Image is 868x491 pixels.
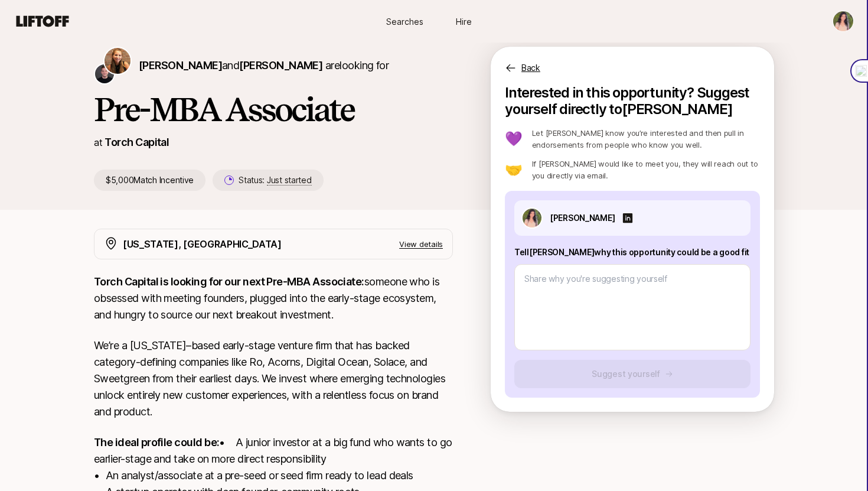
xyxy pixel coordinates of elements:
img: ACg8ocInDw8_P0TFcnke5QKFuhZgKU5dOufn3ohBKPRPncWXVmmibeXe=s160-c [523,209,541,227]
p: Tell [PERSON_NAME] why this opportunity could be a good fit [514,245,750,259]
img: Gagana Ganesh [833,11,853,31]
p: at [94,135,102,150]
p: View details [399,238,443,250]
strong: Torch Capital is looking for our next Pre-MBA Associate: [94,275,364,288]
button: Gagana Ganesh [833,11,854,32]
strong: The ideal profile could be: [94,436,219,448]
p: 💜 [505,132,523,146]
h1: Pre-MBA Associate [94,92,453,127]
p: $5,000 Match Incentive [94,170,205,191]
span: Searches [386,15,423,28]
p: We’re a [US_STATE]–based early-stage venture firm that has backed category-defining companies lik... [94,337,453,420]
p: Back [521,61,540,75]
p: Status: [239,173,311,187]
a: Searches [375,11,434,32]
p: [US_STATE], [GEOGRAPHIC_DATA] [123,236,282,252]
p: Let [PERSON_NAME] know you’re interested and then pull in endorsements from people who know you w... [532,127,760,151]
p: [PERSON_NAME] [550,211,615,225]
span: [PERSON_NAME] [139,59,222,71]
p: are looking for [139,57,389,74]
span: Hire [456,15,472,28]
p: 🤝 [505,162,523,177]
span: Just started [267,175,312,186]
p: someone who is obsessed with meeting founders, plugged into the early-stage ecosystem, and hungry... [94,274,453,323]
span: [PERSON_NAME] [239,59,322,71]
p: If [PERSON_NAME] would like to meet you, they will reach out to you directly via email. [532,158,760,181]
a: Torch Capital [105,136,169,148]
p: Interested in this opportunity? Suggest yourself directly to [PERSON_NAME] [505,84,760,118]
span: and [222,59,322,71]
a: Hire [434,11,493,32]
img: Christopher Harper [95,64,114,83]
img: Katie Reiner [105,48,130,74]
